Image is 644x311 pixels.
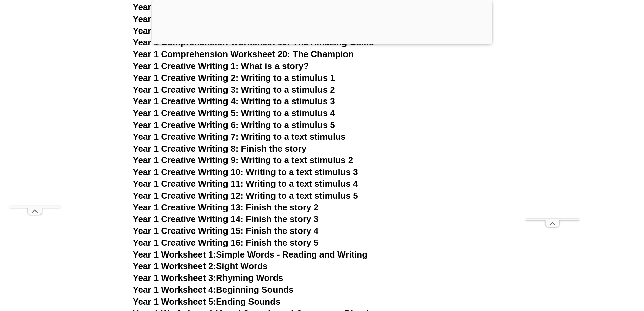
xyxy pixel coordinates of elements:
iframe: Chat Widget [531,235,644,311]
a: Year 1 Worksheet 2:Sight Words [133,261,268,271]
a: Year 1 Creative Writing 3: Writing to a stimulus 2 [133,85,335,95]
a: Year 1 Creative Writing 4: Writing to a stimulus 3 [133,96,335,106]
a: Year 1 Creative Writing 14: Finish the story 3 [133,214,319,224]
a: Year 1 Creative Writing 13: Finish the story 2 [133,202,319,213]
span: Year 1 Worksheet 3: [133,273,216,283]
a: Year 1 Creative Writing 12: Writing to a text stimulus 5 [133,191,358,201]
a: Year 1 Creative Writing 16: Finish the story 5 [133,238,319,248]
a: Year 1 Comprehension Worksheet 16: The Giant Sneezes [133,2,371,12]
a: Year 1 Creative Writing 5: Writing to a stimulus 4 [133,108,335,118]
a: Year 1 Comprehension Worksheet 20: The Champion [133,49,354,59]
span: Year 1 Worksheet 4: [133,285,216,295]
a: Year 1 Comprehension Worksheet 19: The Amazing Game [133,37,374,47]
a: Year 1 Comprehension Worksheet 17: The Time-Travelling Toy Box [133,14,412,24]
iframe: Advertisement [525,16,579,219]
span: Year 1 Worksheet 1: [133,249,216,260]
a: Year 1 Creative Writing 9: Writing to a text stimulus 2 [133,155,353,165]
span: Year 1 Worksheet 5: [133,296,216,307]
a: Year 1 Worksheet 5:Ending Sounds [133,296,281,307]
a: Year 1 Creative Writing 7: Writing to a text stimulus [133,132,346,142]
a: Year 1 Creative Writing 15: Finish the story 4 [133,226,319,236]
a: Year 1 Creative Writing 6: Writing to a stimulus 5 [133,120,335,130]
span: Year 1 Worksheet 2: [133,261,216,271]
a: Year 1 Creative Writing 2: Writing to a stimulus 1 [133,73,335,83]
a: Year 1 Creative Writing 1: What is a story? [133,61,309,71]
iframe: Advertisement [9,16,60,206]
a: Year 1 Worksheet 3:Rhyming Words [133,273,283,283]
a: Year 1 Worksheet 1:Simple Words - Reading and Writing [133,249,368,260]
a: Year 1 Creative Writing 8: Finish the story [133,143,307,154]
a: Year 1 Creative Writing 10: Writing to a text stimulus 3 [133,167,358,177]
a: Year 1 Worksheet 4:Beginning Sounds [133,285,294,295]
a: Year 1 Comprehension Worksheet 18: The Friendly Fox [133,26,363,36]
a: Year 1 Creative Writing 11: Writing to a text stimulus 4 [133,179,358,189]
